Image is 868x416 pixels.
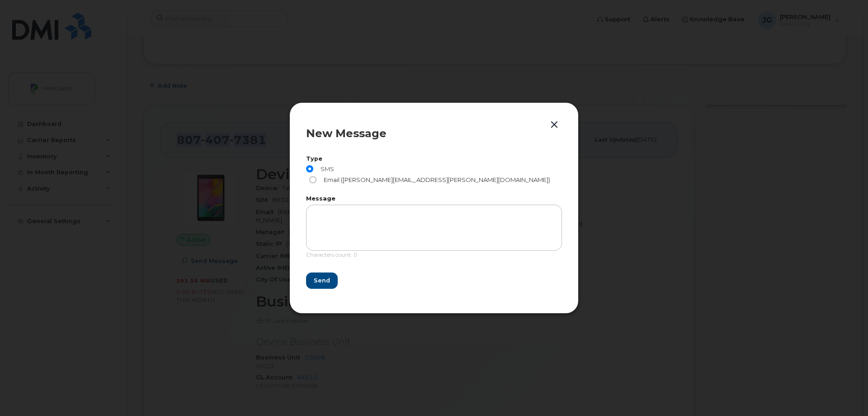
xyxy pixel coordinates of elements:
span: SMS [317,165,334,172]
input: SMS [306,165,313,172]
div: New Message [306,128,562,139]
div: Characters count: 0 [306,251,562,264]
button: Send [306,273,338,289]
span: Email ([PERSON_NAME][EMAIL_ADDRESS][PERSON_NAME][DOMAIN_NAME]) [320,176,550,183]
label: Message [306,196,562,202]
span: Send [314,276,330,285]
label: Type [306,156,562,162]
input: Email ([PERSON_NAME][EMAIL_ADDRESS][PERSON_NAME][DOMAIN_NAME]) [309,176,316,183]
